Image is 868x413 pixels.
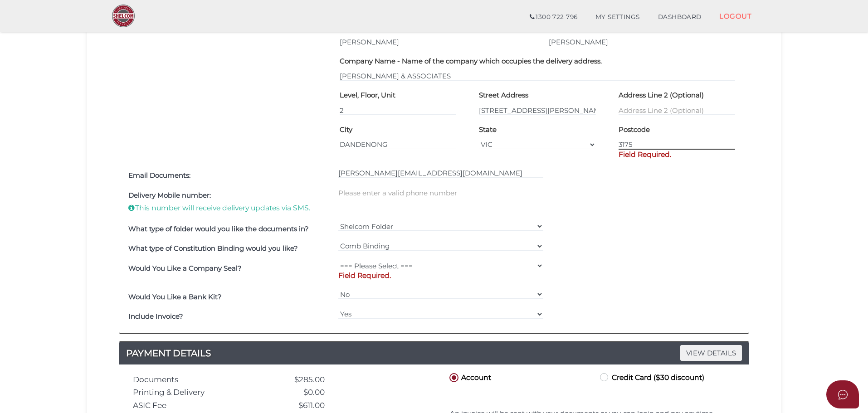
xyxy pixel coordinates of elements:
b: Email Documents: [128,171,190,180]
div: Documents [126,375,258,384]
b: Would You Like a Bank Kit? [128,292,222,301]
input: City [340,140,456,150]
b: What type of folder would you like the documents in? [128,224,309,233]
h4: Address Line 2 (Optional) [619,92,704,99]
label: Credit Card ($30 discount) [598,371,704,383]
label: Account [448,371,491,383]
button: Open asap [826,380,859,408]
input: Level, Floor, Unit [340,105,456,115]
div: $611.00 [258,401,332,410]
b: Delivery Mobile number: [128,191,211,199]
b: Would You Like a Company Seal? [128,264,242,272]
p: This number will receive delivery updates via SMS. [128,203,334,213]
h4: City [340,126,352,134]
span: VIEW DETAILS [680,345,742,361]
input: Last Name [549,37,735,47]
h4: Street Address [479,92,528,99]
a: DASHBOARD [649,8,711,26]
b: What type of Constitution Binding would you like? [128,244,298,253]
a: PAYMENT DETAILSVIEW DETAILS [119,346,749,360]
h4: PAYMENT DETAILS [119,346,749,360]
input: Please enter a valid 10-digit phone number [338,188,544,198]
b: Include Invoice? [128,312,183,321]
input: Company Name [340,71,735,81]
p: Field Required. [338,271,544,281]
h4: State [479,126,497,134]
div: $0.00 [258,388,332,397]
a: MY SETTINGS [586,8,649,26]
h4: Postcode [619,126,650,134]
input: Address Line 2 (Optional) [619,105,735,115]
div: ASIC Fee [126,401,258,410]
a: LOGOUT [710,7,761,25]
input: Postcode [619,140,735,150]
h4: Company Name - Name of the company which occupies the delivery address. [340,58,602,65]
input: Street Address [479,105,595,115]
div: $285.00 [258,375,332,384]
input: Attention to: First Name [340,37,526,47]
p: Field Required. [619,150,735,160]
div: Printing & Delivery [126,388,258,397]
a: 1300 722 796 [521,8,586,26]
h4: Level, Floor, Unit [340,92,395,99]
